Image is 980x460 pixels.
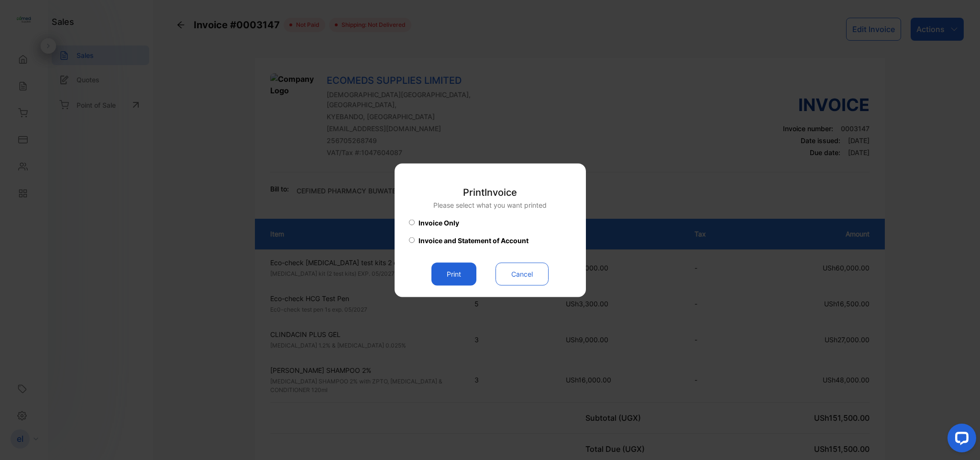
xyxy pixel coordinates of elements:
[940,420,980,460] iframe: LiveChat chat widget
[418,235,529,245] span: Invoice and Statement of Account
[433,185,547,199] p: Print Invoice
[418,217,459,227] span: Invoice Only
[431,262,476,285] button: Print
[433,200,547,210] p: Please select what you want printed
[496,262,549,285] button: Cancel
